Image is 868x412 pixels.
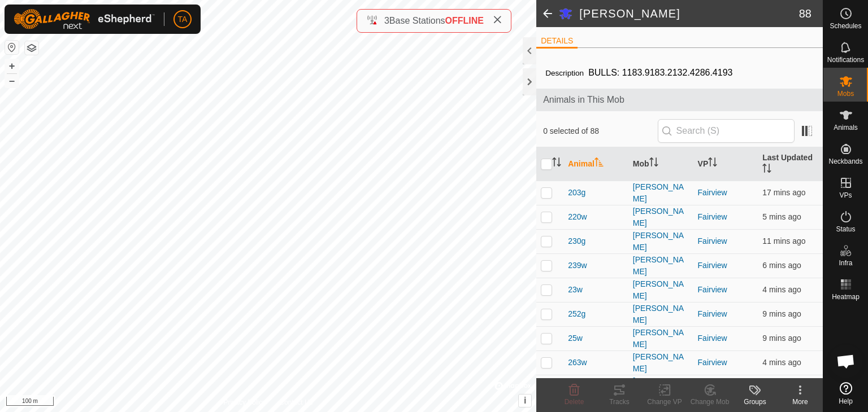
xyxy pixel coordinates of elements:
a: Fairview [698,261,727,270]
div: Open chat [829,344,863,378]
span: Infra [839,260,852,266]
a: Fairview [698,334,727,343]
span: 23 Sept 2025, 6:12 pm [762,212,801,221]
span: 23 Sept 2025, 6:13 pm [762,285,801,294]
span: Animals in This Mob [543,93,816,107]
span: BULLS: 1183.9183.2132.4286.4193 [584,63,737,82]
a: Fairview [698,309,727,318]
span: Status [836,226,855,233]
a: Fairview [698,285,727,294]
a: Fairview [698,188,727,197]
div: [PERSON_NAME] [633,351,689,375]
button: i [519,395,531,407]
span: Base Stations [389,16,445,25]
p-sorticon: Activate to sort [552,159,561,168]
div: More [778,397,823,407]
span: 203g [568,187,585,199]
span: VPs [839,192,852,199]
div: [PERSON_NAME] [633,303,689,326]
th: Mob [628,147,693,181]
span: 220w [568,211,587,223]
span: 252g [568,308,585,320]
span: 3 [384,16,389,25]
span: 23 Sept 2025, 6:06 pm [762,236,805,246]
a: Fairview [698,236,727,246]
div: Change Mob [687,397,732,407]
div: Change VP [642,397,687,407]
span: Notifications [827,56,864,63]
span: 239w [568,260,587,271]
div: Groups [732,397,778,407]
div: [PERSON_NAME] [633,327,689,350]
th: VP [693,147,758,181]
span: Animals [834,124,858,131]
span: 23 Sept 2025, 6:13 pm [762,358,801,367]
span: Schedules [830,23,861,29]
span: Neckbands [828,158,862,165]
span: TA [178,14,188,25]
label: Description [545,69,584,77]
div: [PERSON_NAME] [633,230,689,253]
a: Privacy Policy [224,397,266,407]
div: [PERSON_NAME] [633,278,689,302]
button: – [5,74,19,87]
span: 88 [799,5,811,22]
span: 25w [568,332,583,344]
input: Search (S) [658,119,795,143]
button: Reset Map [5,41,19,54]
span: 23 Sept 2025, 6:08 pm [762,334,801,343]
p-sorticon: Activate to sort [649,159,658,168]
span: Help [839,398,853,405]
span: 263w [568,357,587,369]
p-sorticon: Activate to sort [762,165,771,174]
div: Tracks [597,397,642,407]
span: 23 Sept 2025, 6:00 pm [762,188,805,197]
span: 230g [568,235,585,247]
p-sorticon: Activate to sort [594,159,604,168]
span: OFFLINE [445,16,484,25]
span: 23w [568,284,583,296]
span: 0 selected of 88 [543,125,657,137]
th: Animal [563,147,628,181]
span: i [524,396,526,405]
li: DETAILS [536,35,578,49]
div: [PERSON_NAME] [633,205,689,229]
button: + [5,59,19,73]
a: Fairview [698,358,727,367]
span: Delete [565,398,584,406]
span: 23 Sept 2025, 6:11 pm [762,261,801,270]
span: Heatmap [832,293,860,300]
p-sorticon: Activate to sort [708,159,717,168]
span: 23 Sept 2025, 6:08 pm [762,309,801,318]
a: Contact Us [279,397,313,407]
h2: [PERSON_NAME] [579,7,799,20]
div: [PERSON_NAME] [633,375,689,399]
span: Mobs [837,90,854,97]
div: [PERSON_NAME] [633,181,689,205]
th: Last Updated [758,147,823,181]
a: Help [823,378,868,409]
button: Map Layers [25,41,38,55]
a: Fairview [698,212,727,221]
img: Gallagher Logo [14,9,155,29]
div: [PERSON_NAME] [633,254,689,278]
